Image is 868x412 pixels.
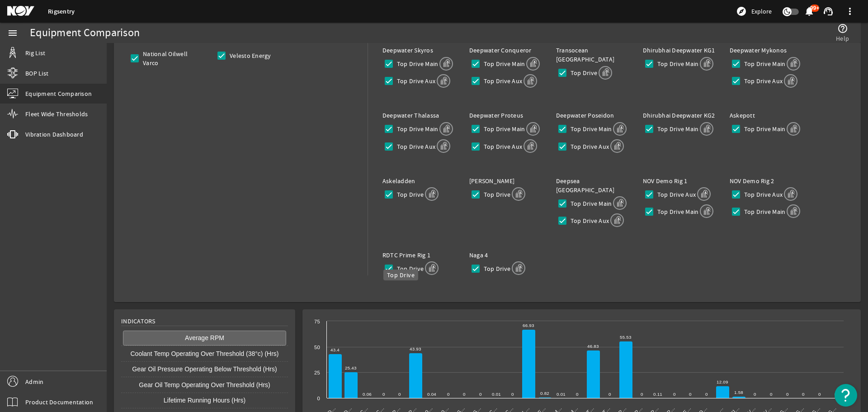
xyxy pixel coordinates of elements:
label: Top Drive Aux [656,190,696,199]
text: 75 [314,319,320,324]
span: Equipment Comparison [25,89,92,98]
mat-icon: menu [7,28,18,38]
text: 0 [673,392,676,397]
span: Fleet Wide Thresholds [25,109,88,118]
text: 0 [576,392,579,397]
text: 0 [447,392,450,397]
div: Equipment Comparison [30,28,140,38]
text: 0 [317,396,320,401]
label: [PERSON_NAME] [469,177,514,185]
label: Deepsea [GEOGRAPHIC_DATA] [556,177,614,194]
text: 0 [398,392,401,397]
text: 0 [754,392,756,397]
label: Top Drive Main [656,207,699,216]
text: 0.11 [653,392,662,397]
text: 0 [463,392,466,397]
label: Top Drive Aux [742,76,783,85]
mat-icon: support_agent [823,6,834,17]
text: 55.53 [620,335,632,340]
text: 0 [609,392,611,397]
label: Top Drive Main [395,59,439,68]
button: Average RPM [123,331,286,346]
span: Explore [751,7,772,16]
text: 1.58 [734,390,743,395]
label: Deepwater Thalassa [382,111,439,119]
span: Indicators [121,317,156,326]
label: NOV Demo Rig 1 [643,177,688,185]
label: Dhirubhai Deepwater KG2 [643,111,715,119]
mat-icon: help_outline [837,23,848,34]
text: 0 [641,392,643,397]
label: NOV Demo Rig 2 [730,177,774,185]
mat-icon: explore [736,6,747,17]
label: Top Drive [569,68,597,77]
span: Rig List [25,48,45,57]
text: 46.83 [587,344,599,349]
text: 0 [511,392,514,397]
mat-icon: vibration [7,129,18,140]
label: Top Drive Aux [569,216,609,225]
label: Deepwater Mykonos [730,46,787,54]
label: National Oilwell Varco [141,49,201,67]
text: 0.04 [427,392,436,397]
button: Gear Oil Pressure Operating Below Threshold (Hrs) [123,362,286,377]
label: Top Drive Aux [482,76,522,85]
label: Deepwater Proteus [469,111,523,119]
span: Vibration Dashboard [25,130,83,139]
label: Top Drive [482,190,510,199]
label: Dhirubhai Deepwater KG1 [643,46,715,54]
button: Lifetime Running Hours (Hrs) [123,393,286,408]
text: 25 [314,370,320,375]
text: 0.06 [363,392,372,397]
label: Top Drive Main [569,124,612,133]
label: Top Drive Main [395,124,439,133]
mat-icon: notifications [804,6,815,17]
label: Top Drive [482,264,510,273]
text: 25.43 [345,365,357,370]
span: Help [836,34,849,43]
label: Top Drive Main [656,124,699,133]
text: 0 [786,392,789,397]
label: Top Drive [395,264,424,273]
label: Top Drive Aux [742,190,783,199]
label: Top Drive Main [482,59,525,68]
label: Transocean [GEOGRAPHIC_DATA] [556,46,614,63]
label: Top Drive Main [742,207,786,216]
label: Velesto Energy [228,51,271,60]
label: RDTC Prime Rig 1 [382,251,430,259]
label: Top Drive Main [742,59,786,68]
span: BOP List [25,69,48,78]
button: Explore [732,4,775,19]
label: Top Drive Aux [569,142,609,151]
button: more_vert [839,0,861,22]
label: Askeladden [382,177,415,185]
button: 99+ [804,7,814,16]
text: 43.4 [330,347,340,352]
text: 0 [382,392,385,397]
text: 0 [818,392,821,397]
span: Product Documentation [25,398,93,407]
text: 0.01 [557,392,566,397]
button: Open Resource Center [835,384,857,407]
text: 50 [314,345,320,350]
span: Admin [25,377,43,386]
label: Deepwater Poseidon [556,111,614,119]
label: Naga 4 [469,251,488,259]
text: 0.82 [540,391,549,396]
label: Top Drive Main [656,59,699,68]
label: Top Drive Main [482,124,525,133]
button: Coolant Temp Operating Over Threshold (38°c) (Hrs) [123,346,286,361]
label: Top Drive Main [742,124,786,133]
text: 0 [770,392,773,397]
text: 43.93 [410,346,421,351]
button: Gear Oil Temp Operating Over Threshold (Hrs) [123,377,286,393]
a: Rigsentry [48,7,75,16]
text: 0 [479,392,482,397]
label: Top Drive Main [569,199,612,208]
label: Top Drive Aux [395,142,435,151]
text: 0.01 [492,392,501,397]
label: Deepwater Conqueror [469,46,532,54]
label: Deepwater Skyros [382,46,433,54]
label: Top Drive Aux [482,142,522,151]
label: Top Drive Aux [395,76,435,85]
